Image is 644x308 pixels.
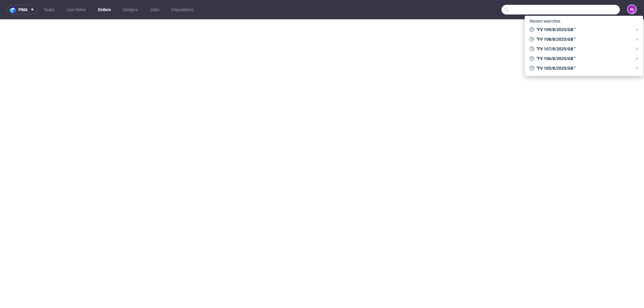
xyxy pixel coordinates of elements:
[534,27,632,33] span: "FV 109/8/2025/GB "
[534,56,632,62] span: "FV 106/8/2025/GB "
[534,46,632,52] span: "FV 107/8/2025/GB "
[63,5,89,14] a: Line Items
[534,65,632,71] span: "FV 105/8/2025/GB "
[146,5,163,14] a: Jobs
[534,36,632,42] span: "FV 108/8/2025/GB "
[18,8,27,12] span: pma
[119,5,141,14] a: Designs
[10,6,18,13] img: logo
[168,5,197,14] a: Impositions
[94,5,114,14] a: Orders
[527,16,563,26] span: Recent searches
[40,5,58,14] a: Tasks
[7,5,37,14] button: pma
[628,5,636,14] figcaption: AŁ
